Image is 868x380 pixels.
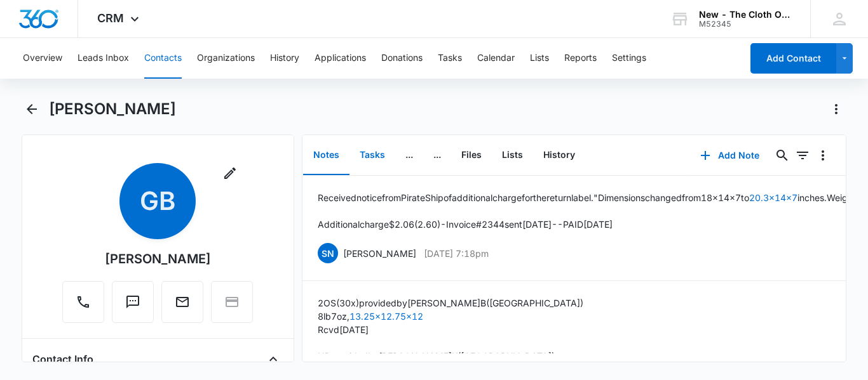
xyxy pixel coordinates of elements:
button: Tasks [438,38,462,79]
div: [PERSON_NAME] [105,249,211,268]
button: Calendar [477,38,515,79]
a: 13.25x12.75x12 [349,311,423,322]
button: ... [423,136,451,175]
button: Files [451,136,492,175]
button: Read More [318,353,357,377]
button: Donations [381,38,423,79]
button: Search... [772,145,792,166]
button: Overview [23,38,62,79]
button: Applications [315,38,366,79]
button: Text [112,281,154,323]
button: History [533,136,585,175]
span: CRM [97,11,124,25]
button: Overflow Menu [813,145,833,166]
button: Lists [492,136,533,175]
button: Notes [303,136,349,175]
span: SN [318,243,338,263]
a: Call [62,301,104,311]
button: Organizations [197,38,255,79]
span: GB [119,163,196,239]
button: Settings [612,38,646,79]
button: Back [22,99,41,119]
button: History [270,38,299,79]
button: Add Contact [750,43,836,74]
p: Rcvd [DATE] [318,323,583,336]
p: [PERSON_NAME] [343,247,416,260]
a: 20.3x14x7 [749,192,797,203]
button: Reports [564,38,597,79]
h1: [PERSON_NAME] [49,100,176,119]
button: Add Note [688,140,772,171]
button: Contacts [144,38,182,79]
button: Lists [530,38,549,79]
button: Filters [792,145,813,166]
button: Close [263,349,283,369]
p: 8 lb 7 oz, [318,310,583,323]
button: Leads Inbox [78,38,129,79]
button: Actions [826,99,846,119]
div: account id [699,20,792,29]
a: Email [161,301,203,311]
button: Call [62,281,104,323]
button: ... [395,136,423,175]
p: NB provided by [PERSON_NAME] K ([GEOGRAPHIC_DATA]) [318,350,583,363]
h4: Contact Info [32,351,93,367]
p: 2OS (30x) provided by [PERSON_NAME] B ([GEOGRAPHIC_DATA]) [318,296,583,310]
button: Tasks [349,136,395,175]
a: Text [112,301,154,311]
button: Email [161,281,203,323]
div: account name [699,10,792,20]
p: [DATE] 7:18pm [424,247,489,260]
